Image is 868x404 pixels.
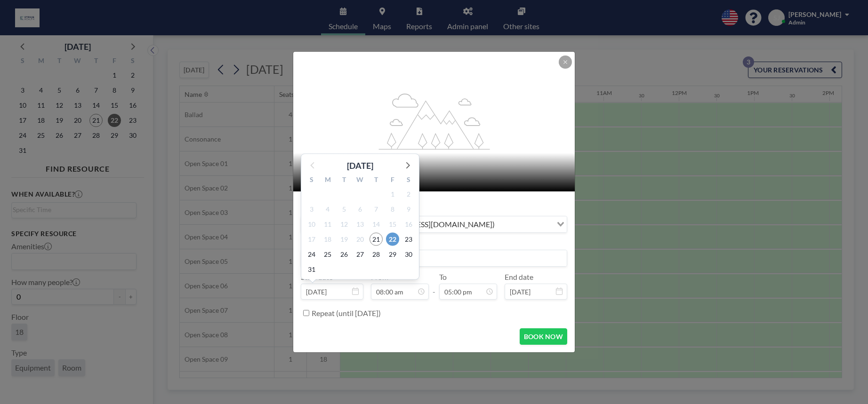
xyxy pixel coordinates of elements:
span: Sunday, August 10, 2025 [305,217,318,230]
div: T [336,174,352,186]
span: Saturday, August 30, 2025 [402,247,415,261]
label: To [439,272,447,282]
span: Tuesday, August 12, 2025 [338,217,351,230]
span: Thursday, August 21, 2025 [370,232,383,246]
div: Search for option [301,216,567,232]
span: Monday, August 25, 2025 [321,247,334,261]
input: Sherry's reservation [301,250,567,266]
span: Thursday, August 28, 2025 [370,247,383,261]
g: flex-grow: 1.2; [379,93,490,149]
span: Friday, August 22, 2025 [386,232,399,246]
span: Saturday, August 23, 2025 [402,232,415,246]
span: Sunday, August 3, 2025 [305,202,318,215]
div: S [304,174,320,186]
div: M [320,174,336,186]
span: Tuesday, August 26, 2025 [338,247,351,261]
span: Friday, August 15, 2025 [386,217,399,230]
span: Thursday, August 14, 2025 [370,217,383,230]
span: Wednesday, August 27, 2025 [354,247,367,261]
span: Wednesday, August 6, 2025 [354,202,367,215]
span: Friday, August 1, 2025 [386,187,399,200]
button: BOOK NOW [520,328,567,345]
span: Saturday, August 9, 2025 [402,202,415,215]
div: T [368,174,384,186]
span: Monday, August 18, 2025 [321,232,334,246]
span: - [433,276,435,296]
div: W [352,174,368,186]
label: End date [505,272,533,282]
div: F [384,174,400,186]
span: Saturday, August 2, 2025 [402,187,415,200]
span: Tuesday, August 19, 2025 [338,232,351,246]
span: Sunday, August 31, 2025 [305,262,318,276]
span: Friday, August 8, 2025 [386,202,399,215]
div: S [401,174,417,186]
span: Friday, August 29, 2025 [386,247,399,261]
span: Sunday, August 24, 2025 [305,247,318,261]
span: Saturday, August 16, 2025 [402,217,415,230]
span: Wednesday, August 13, 2025 [354,217,367,230]
h2: Ballad [305,160,564,174]
span: Wednesday, August 20, 2025 [354,232,367,246]
span: Tuesday, August 5, 2025 [338,202,351,215]
label: Repeat (until [DATE]) [312,309,381,318]
span: Monday, August 4, 2025 [321,202,334,215]
span: Monday, August 11, 2025 [321,217,334,230]
input: Search for option [498,218,551,230]
span: Thursday, August 7, 2025 [370,202,383,215]
div: [DATE] [347,158,373,172]
span: Sunday, August 17, 2025 [305,232,318,246]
